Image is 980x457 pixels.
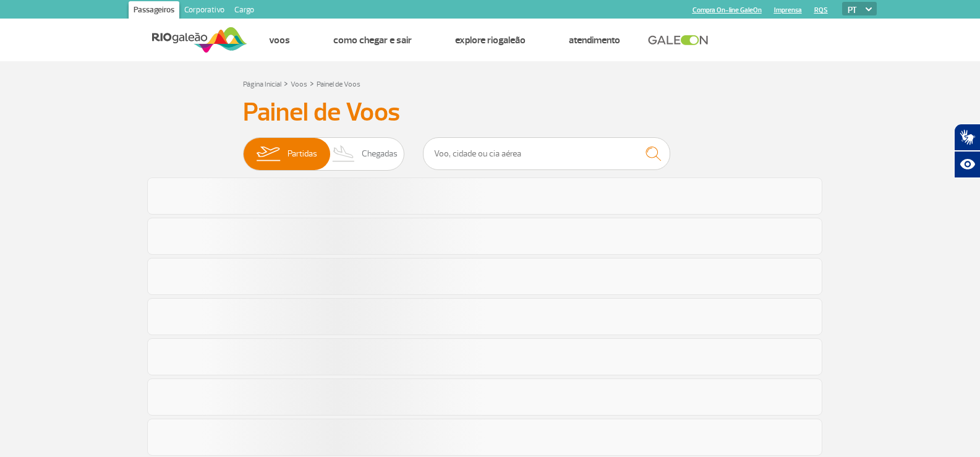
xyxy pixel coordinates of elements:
[229,1,259,21] a: Cargo
[954,124,980,151] button: Abrir tradutor de língua de sinais.
[954,124,980,178] div: Plugin de acessibilidade da Hand Talk.
[362,138,398,170] span: Chegadas
[326,138,362,170] img: slider-desembarque
[455,34,526,46] a: Explore RIOgaleão
[291,80,307,89] a: Voos
[692,6,762,14] a: Compra On-line GaleOn
[423,137,670,170] input: Voo, cidade ou cia aérea
[317,80,360,89] a: Painel de Voos
[243,97,738,128] h3: Painel de Voos
[284,76,288,90] a: >
[269,34,290,46] a: Voos
[243,80,281,89] a: Página Inicial
[774,6,802,14] a: Imprensa
[310,76,314,90] a: >
[814,6,828,14] a: RQS
[179,1,229,21] a: Corporativo
[288,138,317,170] span: Partidas
[954,151,980,178] button: Abrir recursos assistivos.
[333,34,412,46] a: Como chegar e sair
[569,34,620,46] a: Atendimento
[249,138,288,170] img: slider-embarque
[129,1,179,21] a: Passageiros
